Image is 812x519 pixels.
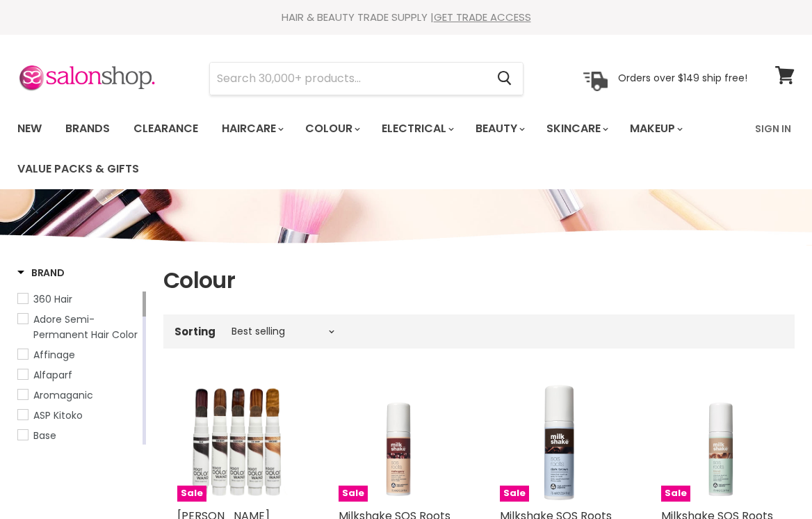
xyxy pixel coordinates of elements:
span: Alfaparf [33,368,72,382]
a: GET TRADE ACCESS [434,10,531,24]
a: Clearance [123,114,209,143]
span: Sale [500,486,529,502]
a: Colour [295,114,368,143]
span: ASP Kitoko [33,408,83,422]
a: Adore Semi-Permanent Hair Color [17,312,140,342]
a: Sign In [747,114,799,143]
a: Makeup [619,114,691,143]
a: New [7,114,52,143]
img: Jerome Russell Root Color Wand [177,388,297,496]
a: Value Packs & Gifts [7,154,149,184]
img: Milkshake SOS Roots - Blonde [661,382,781,502]
span: Adore Semi-Permanent Hair Color [33,312,138,342]
span: Sale [339,486,368,502]
input: Search [210,63,486,95]
a: Electrical [371,114,462,143]
span: Base [33,429,56,442]
span: Sale [177,486,206,502]
h3: Brand [17,266,65,280]
a: Base [17,428,140,443]
a: Milkshake SOS Roots - Dark BrownSale [500,382,619,502]
a: Affinage [17,347,140,362]
a: Skincare [536,114,617,143]
a: Jerome Russell Root Color WandSale [177,382,297,502]
a: Milkshake SOS Roots - MahoganySale [339,382,458,502]
a: Haircare [211,114,292,143]
img: Milkshake SOS Roots - Mahogany [339,382,458,502]
a: Alfaparf [17,367,140,383]
a: Milkshake SOS Roots - BlondeSale [661,382,781,502]
a: ASP Kitoko [17,408,140,423]
img: Milkshake SOS Roots - Dark Brown [500,382,619,502]
form: Product [209,62,523,95]
h1: Colour [163,266,795,295]
p: Orders over $149 ship free! [618,72,747,84]
ul: Main menu [7,109,747,189]
span: Sale [661,486,690,502]
a: Beauty [465,114,533,143]
button: Search [486,63,523,95]
a: Brands [55,114,120,143]
span: Aromaganic [33,388,93,402]
a: 360 Hair [17,292,140,307]
span: Affinage [33,348,75,362]
a: Aromaganic [17,388,140,403]
span: 360 Hair [33,292,72,306]
label: Sorting [174,326,216,337]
